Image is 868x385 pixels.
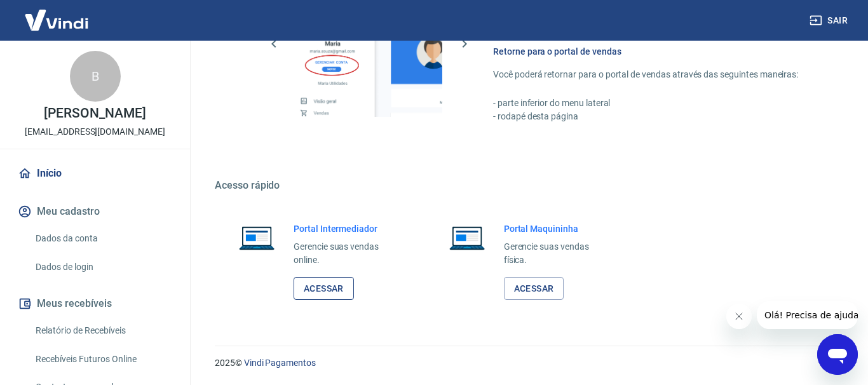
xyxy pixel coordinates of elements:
h5: Acesso rápido [215,179,837,192]
a: Dados da conta [31,226,175,252]
a: Acessar [294,277,354,301]
h6: Portal Intermediador [294,222,402,235]
p: 2025 © [215,356,837,370]
div: B [70,51,121,102]
iframe: Fechar mensagem [726,304,752,329]
a: Vindi Pagamentos [244,358,316,368]
a: Relatório de Recebíveis [31,318,175,344]
button: Sair [807,9,853,32]
a: Acessar [504,277,564,301]
a: Início [15,159,175,187]
p: [PERSON_NAME] [44,107,146,120]
h6: Retorne para o portal de vendas [493,45,807,58]
button: Meu cadastro [15,198,175,226]
p: Você poderá retornar para o portal de vendas através das seguintes maneiras: [493,68,807,81]
h6: Portal Maquininha [504,222,613,235]
p: - parte inferior do menu lateral [493,97,807,110]
span: Olá! Precisa de ajuda? [8,9,107,19]
iframe: Botão para abrir a janela de mensagens [817,334,858,375]
p: Gerencie suas vendas física. [504,240,613,267]
button: Meus recebíveis [15,290,175,318]
p: - rodapé desta página [493,110,807,123]
a: Recebíveis Futuros Online [31,346,175,372]
p: Gerencie suas vendas online. [294,240,402,267]
img: Imagem de um notebook aberto [440,222,494,253]
img: Vindi [15,1,98,39]
iframe: Mensagem da empresa [757,301,858,329]
a: Dados de login [31,254,175,280]
img: Imagem de um notebook aberto [230,222,283,253]
p: [EMAIL_ADDRESS][DOMAIN_NAME] [25,125,165,138]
